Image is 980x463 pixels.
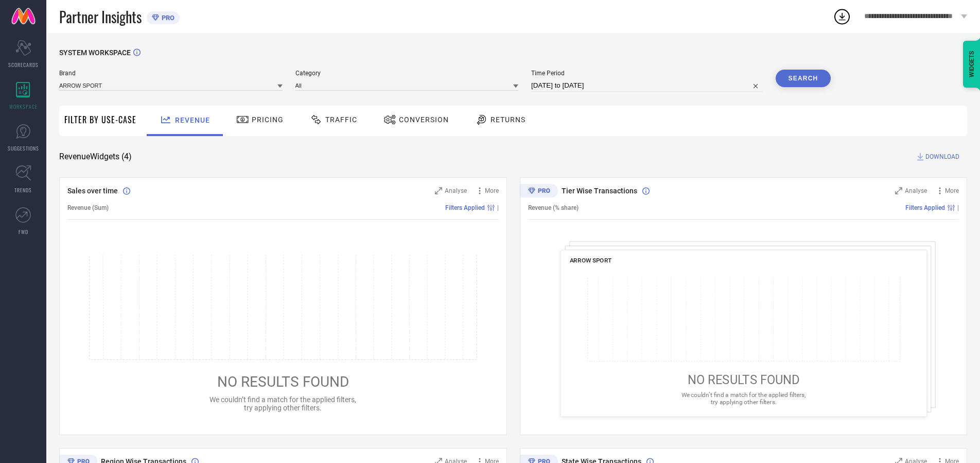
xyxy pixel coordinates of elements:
span: SCORECARDS [8,61,39,69]
span: WORKSPACE [9,103,38,110]
div: Premium [520,184,558,200]
span: Traffic [325,115,357,124]
span: Partner Insights [59,6,142,27]
span: Brand [59,70,283,77]
span: Conversion [399,115,449,124]
span: Time Period [531,70,763,77]
span: FWD [19,228,28,236]
span: SUGGESTIONS [8,144,39,152]
span: PRO [159,14,174,22]
span: DOWNLOAD [925,152,959,162]
input: Select time period [531,79,763,92]
span: Analyse [905,187,927,194]
span: | [957,204,959,211]
span: | [497,204,499,211]
svg: Zoom [435,187,442,194]
span: Analyse [445,187,467,194]
span: More [485,187,499,194]
span: Revenue (% share) [528,204,579,211]
span: Tier Wise Transactions [562,187,637,195]
span: ARROW SPORT [569,257,611,264]
span: Revenue [175,116,210,124]
div: Open download list [833,7,851,26]
span: We couldn’t find a match for the applied filters, try applying other filters. [681,391,806,405]
span: NO RESULTS FOUND [217,373,349,390]
span: Revenue (Sum) [67,204,109,211]
span: Revenue Widgets ( 4 ) [59,152,132,162]
span: Pricing [252,115,284,124]
span: More [945,187,959,194]
span: Filters Applied [905,204,945,211]
span: Returns [491,115,526,124]
span: We couldn’t find a match for the applied filters, try applying other filters. [209,395,356,412]
button: Search [776,70,831,87]
svg: Zoom [895,187,902,194]
span: Filters Applied [445,204,485,211]
span: Sales over time [67,187,118,195]
span: TRENDS [14,186,32,194]
span: SYSTEM WORKSPACE [59,48,131,57]
span: Category [295,70,519,77]
span: Filter By Use-Case [64,113,136,126]
span: NO RESULTS FOUND [687,373,799,387]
